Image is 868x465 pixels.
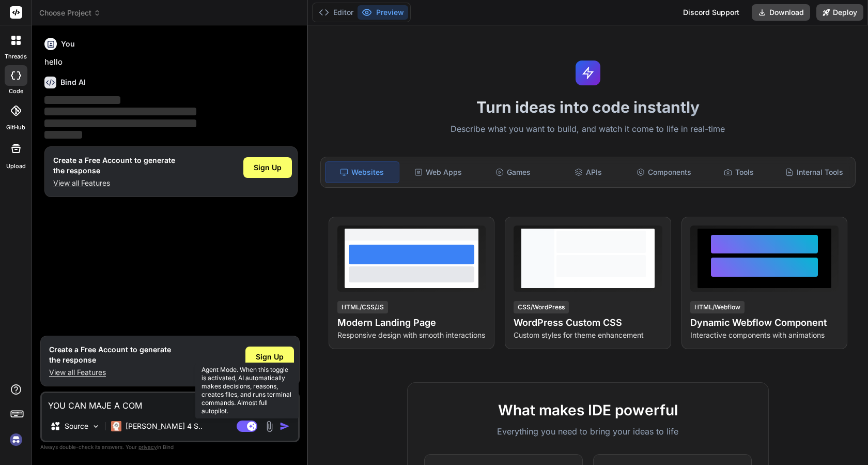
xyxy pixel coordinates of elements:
[7,431,25,448] img: signin
[44,131,82,139] span: ‌
[314,98,862,116] h1: Turn ideas into code instantly
[514,330,662,340] p: Custom styles for theme enhancement
[677,4,746,21] div: Discord Support
[44,56,298,68] p: hello
[337,316,486,330] h4: Modern Landing Page
[49,344,171,365] h1: Create a Free Account to generate the response
[53,178,175,188] p: View all Features
[514,316,662,330] h4: WordPress Custom CSS
[138,444,157,450] span: privacy
[816,4,863,21] button: Deploy
[552,161,625,183] div: APIs
[314,123,862,136] p: Describe what you want to build, and watch it come to life in real-time
[337,301,388,313] div: HTML/CSS/JS
[263,421,275,432] img: attachment
[401,161,475,183] div: Web Apps
[5,52,27,61] label: threads
[44,96,120,104] span: ‌
[325,161,399,183] div: Websites
[358,5,408,20] button: Preview
[44,119,196,127] span: ‌
[256,352,284,362] span: Sign Up
[514,301,569,313] div: CSS/WordPress
[337,330,486,340] p: Responsive design with smooth interactions
[280,421,290,431] img: icon
[627,161,701,183] div: Components
[476,161,550,183] div: Games
[6,162,26,171] label: Upload
[40,442,300,452] p: Always double-check its answers. Your in Bind
[53,155,175,176] h1: Create a Free Account to generate the response
[39,8,101,18] span: Choose Project
[42,393,298,412] textarea: YOU CAN MAJE A COM
[752,4,810,21] button: Download
[126,421,203,431] p: [PERSON_NAME] 4 S..
[6,123,25,132] label: GitHub
[690,301,745,313] div: HTML/Webflow
[9,87,23,96] label: code
[235,420,259,432] button: Agent Mode. When this toggle is activated, AI automatically makes decisions, reasons, creates fil...
[111,421,121,431] img: Claude 4 Sonnet
[44,108,196,115] span: ‌
[65,421,88,431] p: Source
[254,162,282,173] span: Sign Up
[424,399,752,421] h2: What makes IDE powerful
[315,5,358,20] button: Editor
[91,422,100,431] img: Pick Models
[424,425,752,438] p: Everything you need to bring your ideas to life
[61,39,75,49] h6: You
[690,330,839,340] p: Interactive components with animations
[49,367,171,378] p: View all Features
[703,161,776,183] div: Tools
[60,77,86,87] h6: Bind AI
[778,161,851,183] div: Internal Tools
[690,316,839,330] h4: Dynamic Webflow Component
